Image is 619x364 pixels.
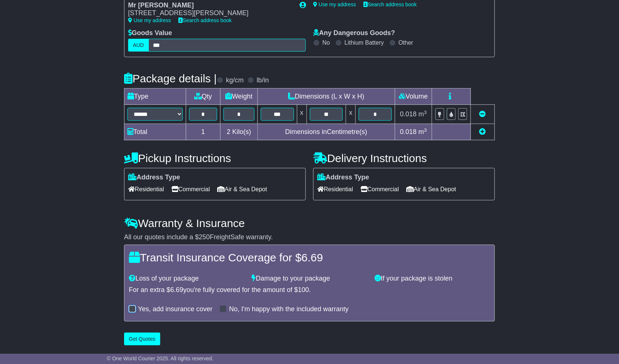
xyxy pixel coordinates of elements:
span: Residential [128,183,164,195]
div: All our quotes include a $ FreightSafe warranty. [124,233,495,241]
td: Volume [395,89,432,105]
td: Dimensions in Centimetre(s) [257,124,395,140]
td: Qty [186,89,220,105]
label: No [322,39,330,46]
label: No, I'm happy with the included warranty [229,305,349,313]
h4: Package details | [124,72,217,85]
label: lb/in [257,76,269,85]
label: Address Type [317,174,369,182]
label: Yes, add insurance cover [138,305,212,313]
td: Total [124,124,186,140]
label: Goods Value [128,29,172,37]
div: Loss of your package [125,275,248,283]
td: Type [124,89,186,105]
a: Use my address [128,17,171,23]
label: AUD [128,39,149,52]
div: Mr [PERSON_NAME] [128,1,292,10]
h4: Pickup Instructions [124,152,306,164]
h4: Warranty & Insurance [124,217,495,229]
a: Add new item [479,128,486,135]
span: 100 [298,286,309,293]
sup: 3 [424,127,427,133]
label: Any Dangerous Goods? [313,29,395,37]
a: Use my address [313,1,356,7]
span: 0.018 [400,128,417,135]
span: 6.69 [170,286,183,293]
td: Weight [220,89,258,105]
span: © One World Courier 2025. All rights reserved. [107,356,213,361]
span: Air & Sea Depot [407,183,456,195]
label: Address Type [128,174,180,182]
td: x [346,105,356,124]
label: Other [399,39,413,46]
span: m [418,128,427,135]
td: 1 [186,124,220,140]
span: Commercial [360,183,399,195]
label: kg/cm [226,76,244,85]
button: Get Quotes [124,333,160,346]
td: Dimensions (L x W x H) [257,89,395,105]
a: Remove this item [479,110,486,118]
h4: Delivery Instructions [313,152,495,164]
div: [STREET_ADDRESS][PERSON_NAME] [128,9,292,17]
td: x [297,105,307,124]
div: For an extra $ you're fully covered for the amount of $ . [129,286,490,294]
td: Kilo(s) [220,124,258,140]
a: Search address book [178,17,232,23]
h4: Transit Insurance Coverage for $ [129,251,490,264]
div: Damage to your package [248,275,371,283]
span: Air & Sea Depot [218,183,267,195]
span: 2 [227,128,230,135]
span: 6.69 [301,251,323,264]
span: Commercial [171,183,210,195]
span: 0.018 [400,110,417,118]
sup: 3 [424,110,427,115]
span: m [418,110,427,118]
span: Residential [317,183,353,195]
span: 250 [199,233,210,241]
div: If your package is stolen [371,275,494,283]
label: Lithium Battery [345,39,384,46]
a: Search address book [363,1,417,7]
